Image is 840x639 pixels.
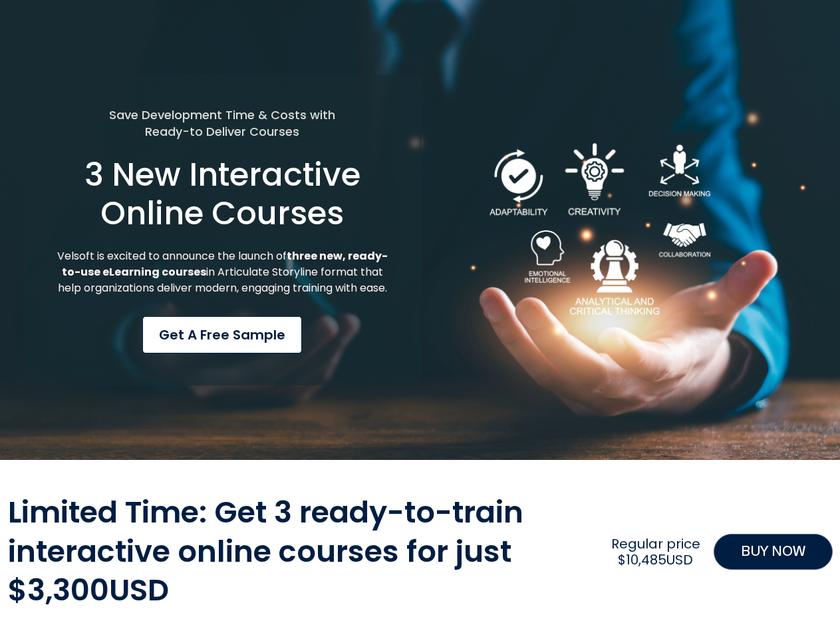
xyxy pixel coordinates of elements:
p: Velsoft is excited to announce the launch of in Articulate Storyline format that help organizatio... [55,248,390,296]
span: BUY NOW [741,541,805,562]
a: BUY NOW [714,534,833,570]
h2: Limited Time: Get 3 ready-to-train interactive online courses for just $3,300USD [8,493,599,610]
h2: Regular price $10,485USD [605,536,706,568]
span: Get a Free Sample [159,325,285,345]
h1: 3 New Interactive Online Courses [55,156,390,232]
h5: Save Development Time & Costs with Ready-to Deliver Courses [55,106,390,140]
strong: three new, ready-to-use eLearning courses [62,248,388,280]
a: Get a Free Sample [142,316,302,353]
